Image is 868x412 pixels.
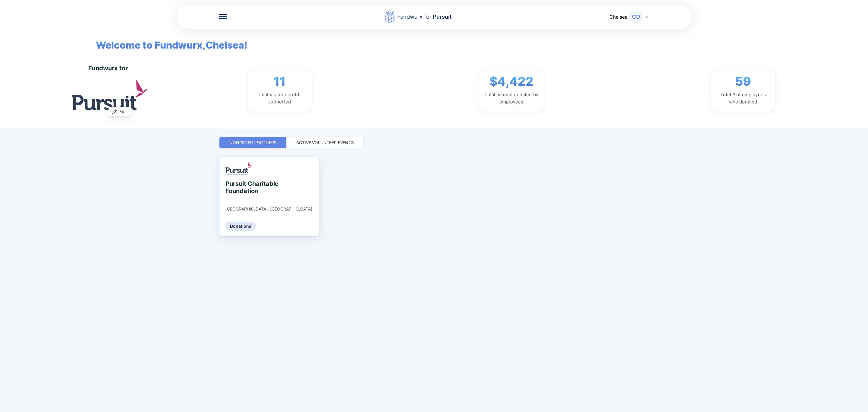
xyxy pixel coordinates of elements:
div: Total amount donated by employees [484,91,539,106]
div: Pursuit Charitable Foundation [225,180,281,195]
span: 59 [735,74,751,89]
div: Donations [225,222,256,231]
span: Chelsea [609,14,627,20]
div: Active Volunteer Events [296,140,354,146]
img: logo.jpg [72,80,147,110]
span: $4,422 [489,74,533,89]
div: [GEOGRAPHIC_DATA], [GEOGRAPHIC_DATA] [225,206,312,212]
span: Welcome to Fundwurx, Chelsea ! [87,29,247,52]
span: 11 [274,74,286,89]
div: CD [630,11,642,23]
span: Pursuit [432,14,452,20]
div: Fundwurx for [397,13,452,21]
div: Total # of employees who donated [716,91,771,106]
div: Total # of nonprofits supported [252,91,307,106]
div: Nonprofit Partners [229,140,276,146]
button: Edit [108,107,131,116]
span: Edit [119,109,127,115]
div: Fundwurx for [88,65,128,72]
